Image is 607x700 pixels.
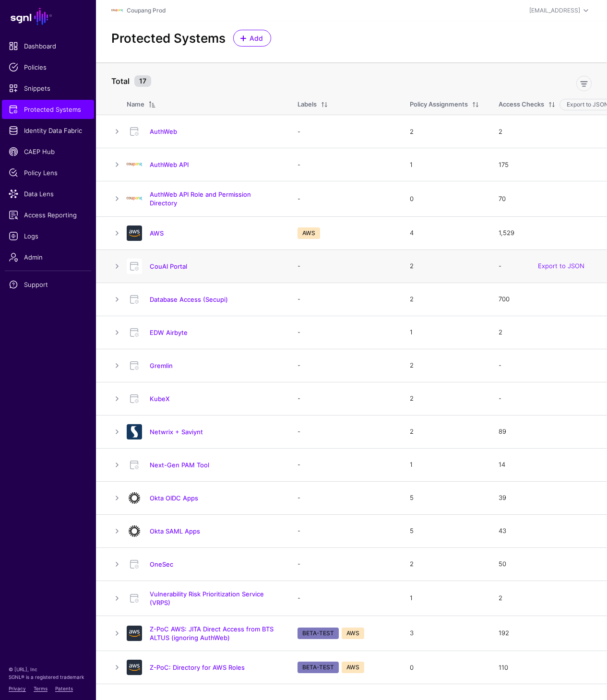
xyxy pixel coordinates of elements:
[400,382,489,415] td: 2
[288,115,400,148] td: -
[410,100,468,109] div: Policy Assignments
[150,296,228,303] a: Database Access (Secupi)
[111,76,130,86] strong: Total
[9,665,87,673] p: © [URL], Inc
[400,616,489,651] td: 3
[9,686,26,691] a: Privacy
[400,547,489,581] td: 2
[2,100,94,119] a: Protected Systems
[127,191,142,206] img: svg+xml;base64,PHN2ZyBpZD0iTG9nbyIgeG1sbnM9Imh0dHA6Ly93d3cudzMub3JnLzIwMDAvc3ZnIiB3aWR0aD0iMTIxLj...
[150,362,173,369] a: Gremlin
[249,33,264,43] span: Add
[150,229,164,237] a: AWS
[499,160,592,170] div: 175
[2,79,94,98] a: Snippets
[2,121,94,140] a: Identity Data Fabric
[499,593,592,603] div: 2
[150,625,274,641] a: Z-PoC AWS: JITA Direct Access from BTS ALTUS (ignoring AuthWeb)
[2,163,94,182] a: Policy Lens
[499,100,544,109] div: Access Checks
[342,662,364,673] span: AWS
[55,686,73,691] a: Patents
[499,194,592,204] div: 70
[288,316,400,349] td: -
[127,626,142,641] img: svg+xml;base64,PHN2ZyB3aWR0aD0iNjQiIGhlaWdodD0iNjQiIHZpZXdCb3g9IjAgMCA2NCA2NCIgZmlsbD0ibm9uZSIgeG...
[6,6,90,27] a: SGNL
[150,527,200,535] a: Okta SAML Apps
[2,36,94,56] a: Dashboard
[288,249,400,283] td: -
[150,664,245,671] a: Z-PoC: Directory for AWS Roles
[288,382,400,415] td: -
[233,30,271,47] a: Add
[298,662,339,673] span: BETA-TEST
[150,494,198,502] a: Okta OIDC Apps
[127,100,144,109] div: Name
[400,415,489,448] td: 2
[9,83,87,93] span: Snippets
[499,295,592,304] div: 700
[288,547,400,581] td: -
[499,394,592,403] div: -
[400,115,489,148] td: 2
[150,428,203,436] a: Netwrix + Saviynt
[127,523,142,539] img: svg+xml;base64,PHN2ZyB3aWR0aD0iNjQiIGhlaWdodD0iNjQiIHZpZXdCb3g9IjAgMCA2NCA2NCIgZmlsbD0ibm9uZSIgeG...
[2,58,94,77] a: Policies
[2,205,94,225] a: Access Reporting
[150,395,170,403] a: KubeX
[9,231,87,241] span: Logs
[400,514,489,547] td: 5
[127,225,142,241] img: svg+xml;base64,PHN2ZyB3aWR0aD0iNjQiIGhlaWdodD0iNjQiIHZpZXdCb3g9IjAgMCA2NCA2NCIgZmlsbD0ibm9uZSIgeG...
[127,660,142,675] img: svg+xml;base64,PHN2ZyB3aWR0aD0iNjQiIGhlaWdodD0iNjQiIHZpZXdCb3g9IjAgMCA2NCA2NCIgZmlsbD0ibm9uZSIgeG...
[499,559,592,569] div: 50
[298,227,320,239] span: AWS
[150,161,189,168] a: AuthWeb API
[127,157,142,172] img: svg+xml;base64,PHN2ZyBpZD0iTG9nbyIgeG1sbnM9Imh0dHA6Ly93d3cudzMub3JnLzIwMDAvc3ZnIiB3aWR0aD0iMTIxLj...
[150,128,177,135] a: AuthWeb
[288,349,400,382] td: -
[288,448,400,481] td: -
[499,328,592,337] div: 2
[400,148,489,181] td: 1
[298,100,317,109] div: Labels
[342,628,364,639] span: AWS
[2,142,94,161] a: CAEP Hub
[400,448,489,481] td: 1
[499,526,592,536] div: 43
[499,493,592,503] div: 39
[288,181,400,216] td: -
[400,349,489,382] td: 2
[400,316,489,349] td: 1
[499,261,592,271] div: -
[150,590,264,606] a: Vulnerability Risk Prioritization Service (VRPS)
[150,560,173,568] a: OneSec
[499,460,592,470] div: 14
[2,248,94,267] a: Admin
[111,31,226,46] h2: Protected Systems
[150,190,251,207] a: AuthWeb API Role and Permission Directory
[150,329,188,336] a: EDW Airbyte
[499,228,592,238] div: 1,529
[400,181,489,216] td: 0
[288,283,400,316] td: -
[111,5,123,16] img: svg+xml;base64,PHN2ZyBpZD0iTG9nbyIgeG1sbnM9Imh0dHA6Ly93d3cudzMub3JnLzIwMDAvc3ZnIiB3aWR0aD0iMTIxLj...
[288,581,400,616] td: -
[288,514,400,547] td: -
[400,283,489,316] td: 2
[400,249,489,283] td: 2
[9,126,87,135] span: Identity Data Fabric
[529,6,580,15] div: [EMAIL_ADDRESS]
[134,75,151,87] small: 17
[127,7,166,14] a: Coupang Prod
[127,424,142,439] img: svg+xml;base64,PD94bWwgdmVyc2lvbj0iMS4wIiBlbmNvZGluZz0idXRmLTgiPz4KPCEtLSBHZW5lcmF0b3I6IEFkb2JlIE...
[150,461,209,469] a: Next-Gen PAM Tool
[34,686,48,691] a: Terms
[288,415,400,448] td: -
[9,105,87,114] span: Protected Systems
[288,481,400,514] td: -
[127,490,142,506] img: svg+xml;base64,PHN2ZyB3aWR0aD0iNjQiIGhlaWdodD0iNjQiIHZpZXdCb3g9IjAgMCA2NCA2NCIgZmlsbD0ibm9uZSIgeG...
[9,147,87,156] span: CAEP Hub
[499,663,592,673] div: 110
[400,481,489,514] td: 5
[499,629,592,638] div: 192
